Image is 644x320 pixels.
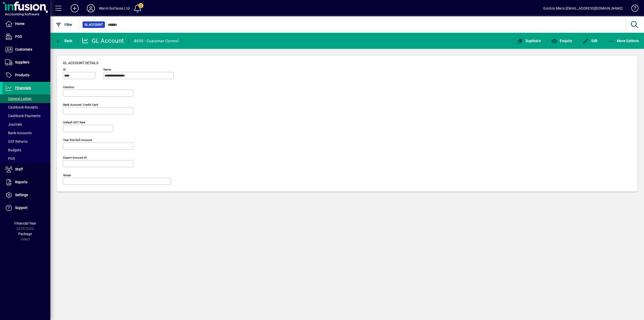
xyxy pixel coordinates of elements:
[15,180,27,184] span: Reports
[56,39,72,43] span: Back
[15,60,29,64] span: Suppliers
[3,69,50,82] a: Products
[54,36,74,45] button: Back
[5,157,15,161] span: POS
[63,173,71,177] mat-label: Notes
[15,193,28,197] span: Settings
[15,206,28,210] span: Support
[82,37,124,45] div: GL Account
[15,167,23,171] span: Staff
[99,4,130,12] div: Warm Surfaces Ltd
[83,4,99,13] button: Profile
[5,97,32,101] span: General Ledger
[3,129,50,137] a: Bank Accounts
[15,34,22,39] span: POS
[54,20,74,29] button: Filter
[3,202,50,214] a: Support
[63,138,92,142] mat-label: Year end roll account
[3,94,50,103] a: General Ledger
[517,39,541,43] span: Duplicate
[63,68,66,71] mat-label: ID
[18,232,32,236] span: Package
[63,61,98,65] span: GL account details
[581,36,599,45] button: Edit
[3,112,50,120] a: Cashbook Payments
[543,4,623,12] div: Gordon Miers [EMAIL_ADDRESS][DOMAIN_NAME]
[3,163,50,176] a: Staff
[3,30,50,43] a: POS
[551,39,572,43] span: Enquiry
[67,4,83,13] button: Add
[5,148,21,152] span: Budgets
[5,114,41,118] span: Cashbook Payments
[3,43,50,56] a: Customers
[5,131,32,135] span: Bank Accounts
[134,37,179,45] div: 8050 - Customer Control
[3,103,50,112] a: Cashbook Receipts
[608,39,639,43] span: More Options
[3,154,50,163] a: POS
[5,105,38,109] span: Cashbook Receipts
[56,23,72,27] span: Filter
[15,47,32,51] span: Customers
[583,39,598,43] span: Edit
[63,156,87,159] mat-label: Export account ID
[103,68,111,71] mat-label: Name
[63,85,74,89] mat-label: Function
[15,73,29,77] span: Products
[15,22,24,26] span: Home
[14,221,36,225] span: Financial Year
[3,137,50,146] a: GST Returns
[5,122,22,126] span: Journals
[85,22,103,27] span: GL Account
[3,176,50,189] a: Reports
[63,103,98,106] mat-label: Bank Account/ Credit card
[5,139,28,144] span: GST Returns
[3,189,50,201] a: Settings
[607,36,640,45] button: More Options
[550,36,573,45] button: Enquiry
[628,1,638,17] a: Knowledge Base
[3,18,50,30] a: Home
[515,36,542,45] button: Duplicate
[3,56,50,69] a: Suppliers
[50,36,78,45] app-page-header-button: Back
[63,121,85,124] mat-label: Default GST rate
[3,120,50,129] a: Journals
[3,146,50,154] a: Budgets
[15,86,31,90] span: Financials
